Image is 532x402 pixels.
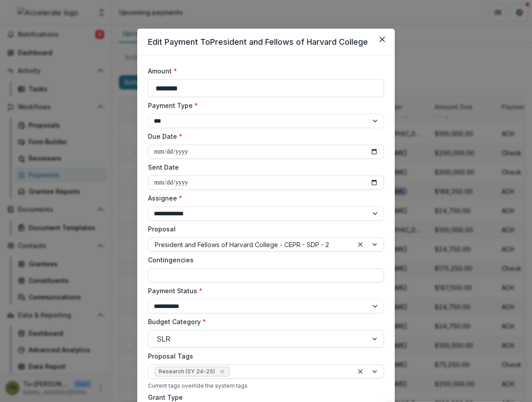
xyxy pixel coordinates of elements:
label: Proposal Tags [148,351,379,361]
label: Proposal [148,224,379,234]
label: Amount [148,66,379,76]
label: Budget Category [148,317,379,326]
button: Close [375,32,389,47]
label: Assignee [148,193,379,203]
label: Payment Type [148,101,379,110]
div: Clear selected options [355,239,366,250]
label: Contingencies [148,255,379,265]
header: Edit Payment To President and Fellows of Harvard College [137,29,395,56]
label: Grant Type [148,393,379,402]
label: Sent Date [148,163,379,172]
span: Research (SY 24-25) [159,368,215,375]
div: Clear selected options [355,366,366,377]
label: Payment Status [148,286,379,295]
label: Due Date [148,132,379,141]
div: Current tags override the system tags [148,382,384,389]
div: Remove Research (SY 24-25) [218,367,227,376]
